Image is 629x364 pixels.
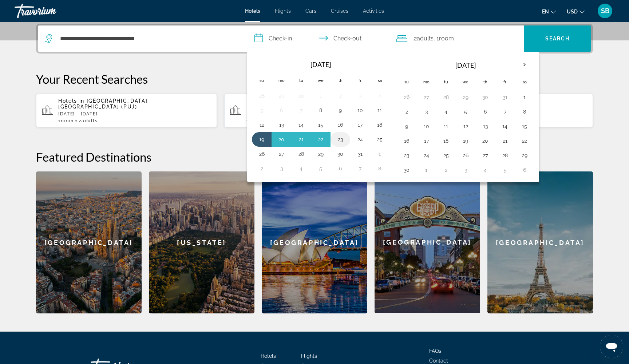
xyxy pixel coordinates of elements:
button: Day 30 [335,149,346,159]
button: Day 11 [440,121,452,131]
div: Search widget [38,25,591,52]
span: , 1 [434,33,454,44]
button: Day 2 [335,91,346,101]
p: Your Recent Searches [36,72,593,86]
button: Day 31 [354,149,366,159]
button: Day 7 [499,107,511,117]
a: Flights [275,8,291,14]
button: Day 12 [256,120,268,130]
button: Day 28 [440,92,452,102]
button: Search [524,25,591,52]
button: Day 19 [460,136,471,146]
div: [GEOGRAPHIC_DATA] [375,171,480,313]
button: Day 30 [295,91,307,101]
button: Day 9 [335,105,346,115]
button: Travelers: 2 adults, 0 children [389,25,524,52]
button: Day 15 [519,121,530,131]
button: Day 16 [335,120,346,130]
button: Day 21 [499,136,511,146]
button: Day 28 [295,149,307,159]
p: [DATE] - [DATE] [58,111,211,116]
button: Day 6 [276,105,287,115]
a: Travorium [15,1,87,20]
a: FAQs [429,348,441,354]
button: Day 6 [479,107,491,117]
button: Day 28 [499,150,511,161]
span: 1 [246,118,262,123]
button: Day 29 [519,150,530,161]
button: Day 10 [420,121,432,131]
button: Day 23 [335,134,346,145]
button: Day 17 [354,120,366,130]
button: Day 25 [440,150,452,161]
button: Day 1 [519,92,530,102]
a: Sydney[GEOGRAPHIC_DATA] [262,171,367,313]
div: [GEOGRAPHIC_DATA] [36,171,142,313]
div: [GEOGRAPHIC_DATA] [262,171,367,313]
a: Cruises [331,8,348,14]
table: Right calendar grid [397,56,534,177]
button: Day 24 [354,134,366,145]
button: Day 3 [354,91,366,101]
button: Day 8 [315,105,327,115]
button: Day 13 [479,121,491,131]
button: Day 31 [499,92,511,102]
div: [US_STATE] [149,171,254,313]
a: New York[US_STATE] [149,171,254,313]
button: Day 8 [374,163,385,174]
a: Hotels [245,8,260,14]
button: Day 4 [479,165,491,175]
span: [GEOGRAPHIC_DATA], [GEOGRAPHIC_DATA] (PUJ) [58,98,149,110]
button: Day 18 [374,120,385,130]
button: Day 9 [401,121,412,131]
button: Day 29 [276,91,287,101]
button: Day 14 [295,120,307,130]
a: Cars [305,8,316,14]
button: Day 29 [460,92,471,102]
button: Day 3 [276,163,287,174]
button: Change currency [567,6,585,17]
input: Search hotel destination [59,33,236,44]
span: 2 [414,33,434,44]
button: Day 2 [401,107,412,117]
div: [GEOGRAPHIC_DATA] [487,171,593,313]
span: Search [545,36,570,41]
button: Day 24 [420,150,432,161]
th: [DATE] [272,56,370,72]
button: Day 29 [315,149,327,159]
button: Day 30 [401,165,412,175]
iframe: Button to launch messaging window [600,335,623,358]
button: Select check in and out date [247,25,389,52]
button: Next month [515,56,534,73]
button: Day 1 [420,165,432,175]
button: Day 2 [440,165,452,175]
button: Day 2 [256,163,268,174]
button: Hotels in [GEOGRAPHIC_DATA], [GEOGRAPHIC_DATA] (PUJ)[DATE] - [DATE]1Room2Adults [36,94,217,128]
button: Day 15 [315,120,327,130]
button: Day 27 [420,92,432,102]
a: Contact [429,358,448,364]
button: Day 8 [519,107,530,117]
a: Paris[GEOGRAPHIC_DATA] [487,171,593,313]
span: Adults [417,35,434,42]
span: Activities [363,8,384,14]
a: Hotels [261,353,276,359]
span: Room [61,118,74,123]
span: 1 [58,118,74,123]
button: Day 19 [256,134,268,145]
button: Day 27 [276,149,287,159]
button: Day 4 [374,91,385,101]
button: Day 27 [479,150,491,161]
button: Day 14 [499,121,511,131]
button: Day 3 [420,107,432,117]
button: Day 22 [315,134,327,145]
span: Adults [82,118,98,123]
a: Flights [301,353,317,359]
